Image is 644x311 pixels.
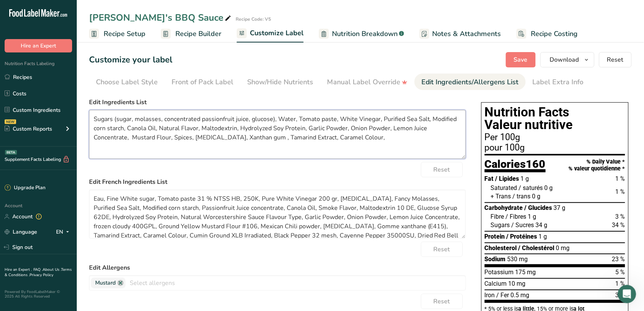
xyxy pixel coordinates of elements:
[5,150,17,155] div: BETA
[485,204,523,211] span: Carbohydrate
[5,125,52,133] div: Custom Reports
[616,188,625,195] span: 1 %
[5,225,37,239] a: Language
[556,244,570,252] span: 0 mg
[532,193,541,200] span: 0 g
[485,159,546,173] div: Calories
[89,177,466,187] label: Edit French Ingredients List
[89,25,145,43] a: Recipe Setup
[491,193,511,200] span: + Trans
[33,267,43,272] a: FAQ .
[434,297,450,306] span: Reset
[569,159,625,172] div: % Daily Value * % valeur quotidienne *
[525,204,552,211] span: / Glucides
[616,280,625,287] span: 1 %
[125,277,466,289] input: Select allergens
[485,133,625,142] div: Per 100g
[419,25,501,43] a: Notes & Attachments
[616,268,625,276] span: 5 %
[5,267,32,272] a: Hire an Expert .
[421,294,463,309] button: Reset
[497,291,509,299] span: / Fer
[507,233,537,240] span: / Protéines
[612,221,625,229] span: 34 %
[485,291,495,299] span: Iron
[319,25,404,43] a: Nutrition Breakdown
[536,221,548,229] span: 34 g
[519,244,555,252] span: / Cholestérol
[30,272,53,278] a: Privacy Policy
[250,28,304,38] span: Customize Label
[95,279,116,287] span: Mustard
[495,175,519,182] span: / Lipides
[434,165,450,174] span: Reset
[485,143,625,152] div: pour 100g
[531,29,578,39] span: Recipe Costing
[433,29,501,39] span: Notes & Attachments
[607,55,624,64] span: Reset
[421,162,463,177] button: Reset
[485,280,507,287] span: Calcium
[247,77,313,87] div: Show/Hide Nutrients
[89,263,466,272] label: Edit Allergens
[5,119,16,124] div: NEW
[618,285,636,303] iframe: Intercom live chat
[5,267,72,278] a: Terms & Conditions .
[485,255,506,263] span: Sodium
[5,39,72,52] button: Hire an Expert
[515,268,536,276] span: 175 mg
[533,77,584,87] div: Label Extra Info
[236,16,271,23] div: Recipe Code: V5
[89,54,172,66] h1: Customize your label
[519,184,543,192] span: / saturés
[237,25,304,43] a: Customize Label
[509,280,526,287] span: 10 mg
[332,29,398,39] span: Nutrition Breakdown
[89,11,233,25] div: [PERSON_NAME]'s BBQ Sauce
[327,77,408,87] div: Manual Label Override
[506,52,536,67] button: Save
[421,77,519,87] div: Edit Ingredients/Allergens List
[616,213,625,220] span: 3 %
[175,29,221,39] span: Recipe Builder
[43,267,61,272] a: About Us .
[612,255,625,263] span: 23 %
[616,291,625,299] span: 3 %
[491,221,510,229] span: Sugars
[506,213,527,220] span: / Fibres
[172,77,233,87] div: Front of Pack Label
[507,255,528,263] span: 530 mg
[485,233,505,240] span: Protein
[526,157,546,170] span: 160
[5,290,72,299] div: Powered By FoodLabelMaker © 2025 All Rights Reserved
[485,106,625,131] h1: Nutrition Facts Valeur nutritive
[521,175,529,182] span: 1 g
[540,52,594,67] button: Download
[554,204,566,211] span: 37 g
[511,291,530,299] span: 0.5 mg
[5,184,45,192] div: Upgrade Plan
[96,77,158,87] div: Choose Label Style
[485,268,514,276] span: Potassium
[491,184,517,192] span: Saturated
[528,213,537,220] span: 1 g
[539,233,547,240] span: 1 g
[616,175,625,182] span: 1 %
[485,175,494,182] span: Fat
[599,52,632,67] button: Reset
[161,25,221,43] a: Recipe Builder
[421,242,463,257] button: Reset
[104,29,145,39] span: Recipe Setup
[434,245,450,254] span: Reset
[550,55,579,64] span: Download
[56,228,72,237] div: EN
[89,98,466,107] label: Edit Ingredients List
[513,193,531,200] span: / trans
[517,25,578,43] a: Recipe Costing
[491,213,504,220] span: Fibre
[485,244,517,252] span: Cholesterol
[514,55,528,64] span: Save
[512,221,534,229] span: / Sucres
[545,184,553,192] span: 0 g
